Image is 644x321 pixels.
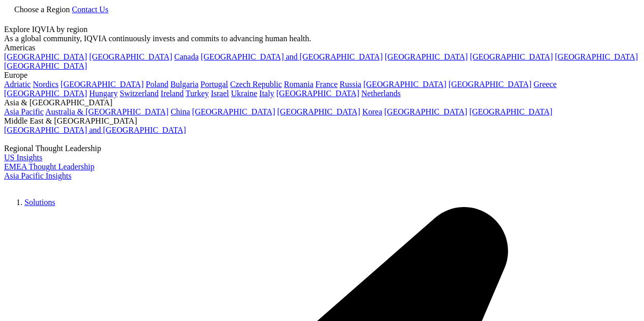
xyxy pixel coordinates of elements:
[201,80,228,89] a: Portugal
[316,80,338,89] a: France
[4,98,640,107] div: Asia & [GEOGRAPHIC_DATA]
[361,89,401,98] a: Netherlands
[24,198,55,207] a: Solutions
[33,80,59,89] a: Nordics
[340,80,361,89] a: Russia
[449,80,531,89] a: [GEOGRAPHIC_DATA]
[171,80,199,89] a: Bulgaria
[161,89,184,98] a: Ireland
[4,80,31,89] a: Adriatic
[259,89,274,98] a: Italy
[4,126,186,134] a: [GEOGRAPHIC_DATA] and [GEOGRAPHIC_DATA]
[4,153,42,162] a: US Insights
[146,80,168,89] a: Poland
[470,52,553,61] a: [GEOGRAPHIC_DATA]
[231,89,258,98] a: Ukraine
[192,107,275,116] a: [GEOGRAPHIC_DATA]
[4,107,44,116] a: Asia Pacific
[4,52,87,61] a: [GEOGRAPHIC_DATA]
[469,107,552,116] a: [GEOGRAPHIC_DATA]
[61,80,144,89] a: [GEOGRAPHIC_DATA]
[4,144,640,153] div: Regional Thought Leadership
[14,5,70,14] span: Choose a Region
[384,107,467,116] a: [GEOGRAPHIC_DATA]
[284,80,314,89] a: Romania
[4,162,94,171] a: EMEA Thought Leadership
[534,80,556,89] a: Greece
[230,80,282,89] a: Czech Republic
[4,25,640,34] div: Explore IQVIA by region
[277,107,360,116] a: [GEOGRAPHIC_DATA]
[201,52,382,61] a: [GEOGRAPHIC_DATA] and [GEOGRAPHIC_DATA]
[4,34,640,43] div: As a global community, IQVIA continuously invests and commits to advancing human health.
[4,62,87,70] a: [GEOGRAPHIC_DATA]
[72,5,108,14] a: Contact Us
[89,89,118,98] a: Hungary
[4,171,71,180] a: Asia Pacific Insights
[186,89,209,98] a: Turkey
[362,107,382,116] a: Korea
[45,107,169,116] a: Australia & [GEOGRAPHIC_DATA]
[4,116,640,126] div: Middle East & [GEOGRAPHIC_DATA]
[385,52,468,61] a: [GEOGRAPHIC_DATA]
[174,52,199,61] a: Canada
[4,89,87,98] a: [GEOGRAPHIC_DATA]
[363,80,446,89] a: [GEOGRAPHIC_DATA]
[211,89,229,98] a: Israel
[120,89,158,98] a: Switzerland
[276,89,359,98] a: [GEOGRAPHIC_DATA]
[4,71,640,80] div: Europe
[171,107,190,116] a: China
[89,52,172,61] a: [GEOGRAPHIC_DATA]
[4,43,640,52] div: Americas
[555,52,638,61] a: [GEOGRAPHIC_DATA]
